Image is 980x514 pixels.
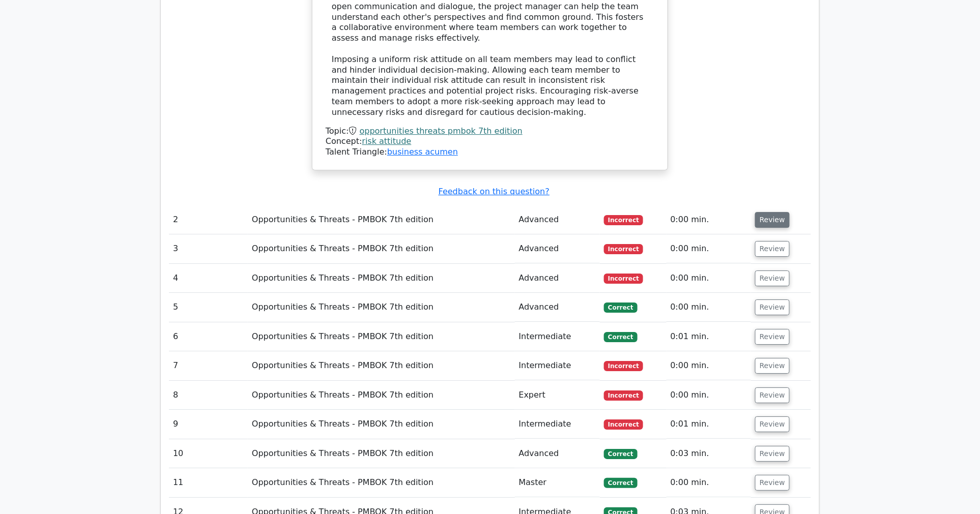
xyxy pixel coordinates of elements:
td: Opportunities & Threats - PMBOK 7th edition [248,439,515,468]
td: Advanced [515,234,600,263]
td: 0:01 min. [667,322,751,351]
td: 3 [169,234,248,263]
a: business acumen [387,147,458,157]
a: risk attitude [362,136,412,146]
td: Intermediate [515,351,600,380]
td: 0:00 min. [667,264,751,293]
td: 11 [169,468,248,497]
button: Review [755,475,790,491]
button: Review [755,358,790,374]
td: 0:03 min. [667,439,751,468]
span: Incorrect [604,419,643,430]
td: Opportunities & Threats - PMBOK 7th edition [248,410,515,439]
div: Topic: [326,126,654,137]
span: Correct [604,332,637,342]
td: 0:01 min. [667,410,751,439]
td: 9 [169,410,248,439]
td: 0:00 min. [667,468,751,497]
button: Review [755,212,790,228]
span: Correct [604,478,637,488]
td: 0:00 min. [667,381,751,410]
button: Review [755,329,790,345]
td: Master [515,468,600,497]
td: Advanced [515,205,600,234]
td: 4 [169,264,248,293]
td: Expert [515,381,600,410]
td: 8 [169,381,248,410]
span: Incorrect [604,390,643,401]
button: Review [755,270,790,286]
td: 0:00 min. [667,234,751,263]
td: Opportunities & Threats - PMBOK 7th edition [248,351,515,380]
td: Advanced [515,264,600,293]
span: Correct [604,303,637,313]
a: Feedback on this question? [439,187,550,196]
span: Incorrect [604,244,643,254]
span: Incorrect [604,361,643,371]
td: Opportunities & Threats - PMBOK 7th edition [248,293,515,322]
div: Talent Triangle: [326,126,654,158]
td: 0:00 min. [667,351,751,380]
button: Review [755,387,790,403]
td: Opportunities & Threats - PMBOK 7th edition [248,381,515,410]
td: Advanced [515,439,600,468]
td: Opportunities & Threats - PMBOK 7th edition [248,205,515,234]
td: Intermediate [515,322,600,351]
td: 7 [169,351,248,380]
td: 0:00 min. [667,293,751,322]
td: 6 [169,322,248,351]
td: 10 [169,439,248,468]
td: Intermediate [515,410,600,439]
td: 5 [169,293,248,322]
td: 0:00 min. [667,205,751,234]
td: Advanced [515,293,600,322]
span: Incorrect [604,215,643,225]
button: Review [755,446,790,462]
td: Opportunities & Threats - PMBOK 7th edition [248,234,515,263]
td: Opportunities & Threats - PMBOK 7th edition [248,468,515,497]
td: 2 [169,205,248,234]
button: Review [755,416,790,432]
span: Correct [604,449,637,459]
span: Incorrect [604,274,643,284]
div: Concept: [326,136,654,147]
td: Opportunities & Threats - PMBOK 7th edition [248,322,515,351]
button: Review [755,299,790,315]
button: Review [755,241,790,257]
td: Opportunities & Threats - PMBOK 7th edition [248,264,515,293]
a: opportunities threats pmbok 7th edition [360,126,523,136]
